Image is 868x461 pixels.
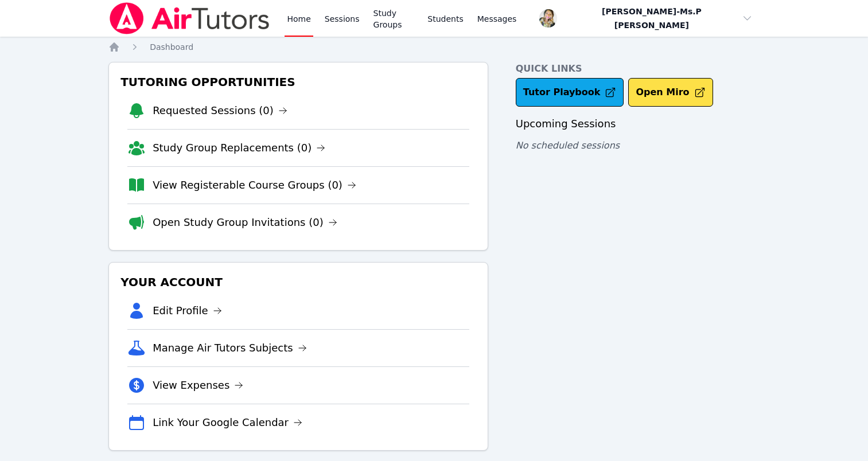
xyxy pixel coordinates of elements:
span: No scheduled sessions [516,140,620,151]
h3: Your Account [118,272,478,292]
a: View Registerable Course Groups (0) [153,177,356,193]
a: Tutor Playbook [516,78,624,107]
nav: Breadcrumb [108,41,760,53]
a: Manage Air Tutors Subjects [153,340,307,356]
h3: Upcoming Sessions [516,116,760,132]
img: Air Tutors [108,2,271,34]
a: Link Your Google Calendar [153,415,302,431]
button: Open Miro [628,78,713,107]
span: Messages [477,13,517,25]
a: Open Study Group Invitations (0) [153,214,337,230]
a: Dashboard [150,41,193,53]
a: Study Group Replacements (0) [153,140,325,156]
span: Dashboard [150,42,193,52]
h3: Tutoring Opportunities [118,72,478,92]
h4: Quick Links [516,62,760,76]
a: Requested Sessions (0) [153,103,287,119]
a: Edit Profile [153,303,222,319]
a: View Expenses [153,377,243,393]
